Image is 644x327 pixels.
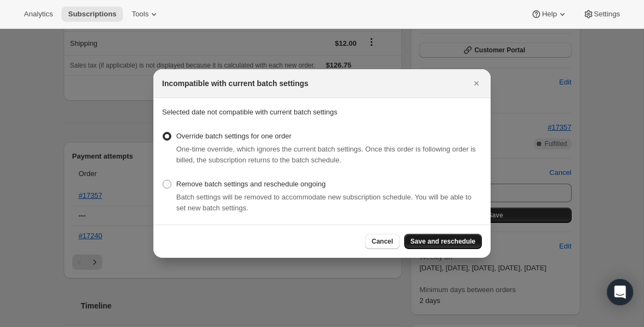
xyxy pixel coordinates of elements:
[594,10,620,19] span: Settings
[24,10,53,19] span: Analytics
[176,193,472,212] span: Batch settings will be removed to accommodate new subscription schedule. You will be able to set ...
[607,279,633,305] div: Open Intercom Messenger
[61,7,123,22] button: Subscriptions
[404,234,482,249] button: Save and reschedule
[365,234,399,249] button: Cancel
[176,145,476,164] span: One-time override, which ignores the current batch settings. Once this order is following order i...
[176,132,292,140] span: Override batch settings for one order
[524,7,574,22] button: Help
[132,10,148,19] span: Tools
[125,7,166,22] button: Tools
[17,7,59,22] button: Analytics
[469,76,484,91] button: Close
[68,10,116,19] span: Subscriptions
[176,180,326,188] span: Remove batch settings and reschedule ongoing
[371,237,393,246] span: Cancel
[162,78,308,89] h2: Incompatible with current batch settings
[162,108,337,116] span: Selected date not compatible with current batch settings
[411,237,475,246] span: Save and reschedule
[577,7,627,22] button: Settings
[542,10,556,19] span: Help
